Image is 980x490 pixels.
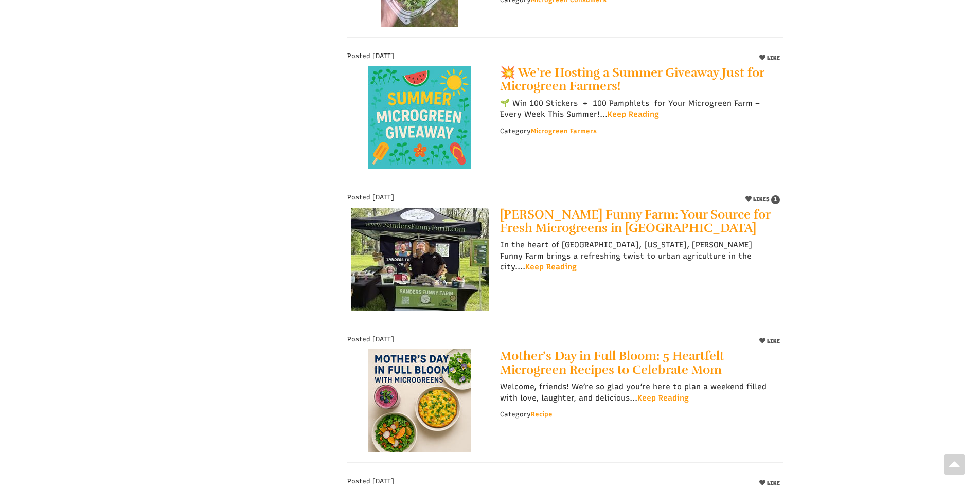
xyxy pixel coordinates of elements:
[500,410,553,419] div: Category
[765,480,779,486] span: LIKE
[500,349,775,376] a: Mother’s Day in Full Bloom: 5 Heartfelt Microgreen Recipes to Celebrate Mom
[347,52,394,60] span: Posted [DATE]
[500,240,775,273] p: In the heart of [GEOGRAPHIC_DATA], [US_STATE], [PERSON_NAME] Funny Farm brings a refreshing twist...
[368,66,471,169] img: 💥 We’re Hosting a Summer Giveaway Just for Microgreen Farmers!
[531,410,553,418] a: Recipe
[751,196,769,203] span: LIKES
[347,208,492,311] a: Sanders Funny Farm: Your Source for Fresh Microgreens in Indianapolis
[608,109,659,120] a: Keep Reading
[347,349,492,452] a: Mother’s Day in Full Bloom: 5 Heartfelt Microgreen Recipes to Celebrate Mom
[500,126,597,136] div: Category
[525,262,577,273] a: Keep Reading
[500,382,775,404] p: Welcome, friends! We’re so glad you’re here to plan a weekend filled with love, laughter, and del...
[755,477,783,489] button: LIKE
[765,338,779,344] span: LIKE
[531,127,597,135] a: Microgreen Farmers
[741,193,783,206] button: LIKES 1
[347,193,394,201] span: Posted [DATE]
[500,66,775,93] a: 💥 We’re Hosting a Summer Giveaway Just for Microgreen Farmers!
[347,66,492,169] a: 💥 We’re Hosting a Summer Giveaway Just for Microgreen Farmers!
[771,195,779,204] span: 1
[368,349,471,452] img: Mother’s Day in Full Bloom: 5 Heartfelt Microgreen Recipes to Celebrate Mom
[347,477,394,485] span: Posted [DATE]
[347,335,394,343] span: Posted [DATE]
[500,98,775,120] p: 🌱 Win 100 Stickers + 100 Pamphlets for Your Microgreen Farm – Every Week This Summer!...
[765,55,779,61] span: LIKE
[351,208,489,311] img: Sanders Funny Farm: Your Source for Fresh Microgreens in Indianapolis
[500,208,775,235] a: [PERSON_NAME] Funny Farm: Your Source for Fresh Microgreens in [GEOGRAPHIC_DATA]
[637,393,689,404] a: Keep Reading
[755,51,783,64] button: LIKE
[755,335,783,348] button: LIKE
